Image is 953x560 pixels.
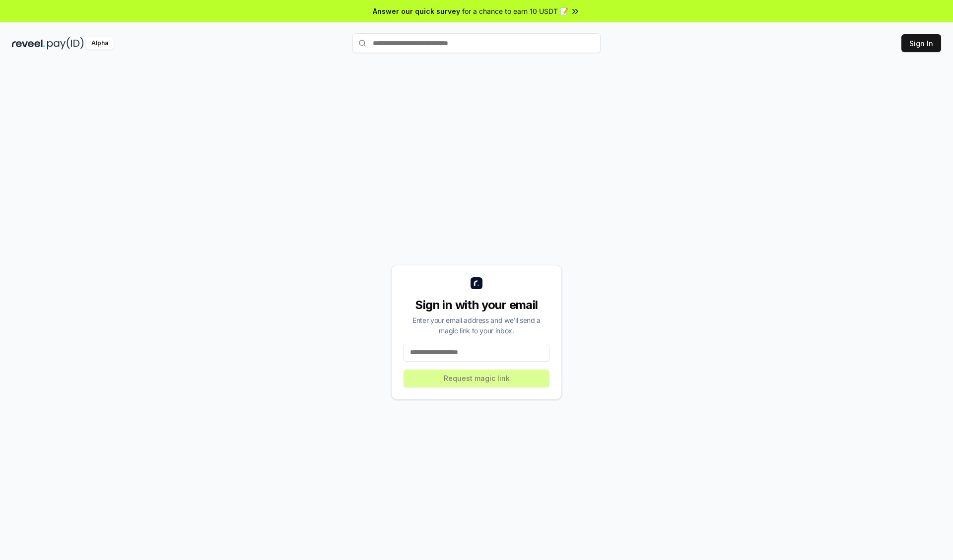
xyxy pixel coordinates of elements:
img: pay_id [47,37,84,50]
span: for a chance to earn 10 USDT 📝 [462,6,568,16]
button: Sign In [901,34,941,52]
img: reveel_dark [12,37,45,50]
img: logo_small [471,277,482,289]
div: Alpha [86,37,114,50]
div: Enter your email address and we’ll send a magic link to your inbox. [404,315,549,336]
span: Answer our quick survey [373,6,460,16]
div: Sign in with your email [404,297,549,313]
